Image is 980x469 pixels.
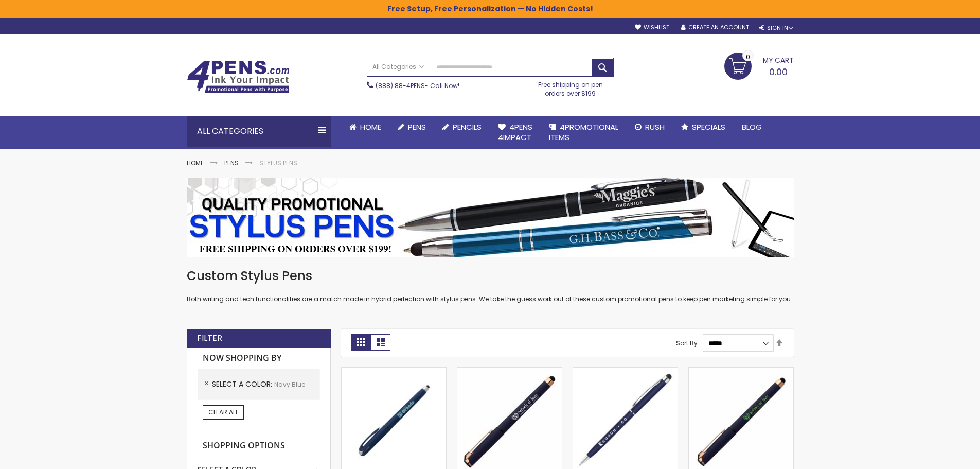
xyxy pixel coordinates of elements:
span: 4PROMOTIONAL ITEMS [549,121,618,143]
h1: Custom Stylus Pens [187,268,794,284]
span: Blog [742,121,762,132]
a: Specials [673,116,734,138]
span: Specials [692,121,725,132]
a: 0.00 0 [724,53,794,78]
span: Pens [408,121,426,132]
a: Minnelli Softy Pen with Stylus - Laser Engraved-Navy Blue [573,367,678,376]
span: Clear All [208,408,238,416]
strong: Grid [351,334,371,351]
div: All Categories [187,116,331,147]
a: Home [341,116,389,138]
strong: Now Shopping by [198,348,320,369]
span: All Categories [372,63,424,71]
a: 4PROMOTIONALITEMS [541,116,627,149]
span: 0.00 [769,65,788,78]
span: Rush [645,121,665,132]
a: Clear All [203,405,244,420]
a: Pens [224,159,239,167]
a: Home [187,159,204,167]
strong: Stylus Pens [259,159,297,167]
a: Cyber Stylus 0.7mm Fine Point Gel Grip Pen-Navy Blue [342,367,446,376]
strong: Filter [197,333,222,344]
div: Sign In [759,24,793,32]
a: Create an Account [681,24,749,31]
a: Pens [389,116,434,138]
span: Select A Color [212,379,274,389]
span: - Call Now! [376,81,459,90]
span: 4Pens 4impact [498,121,532,143]
a: 4Pens4impact [490,116,541,149]
a: Islander Softy Rose Gold Gel Pen with Stylus - ColorJet Imprint-Navy Blue [689,367,793,376]
img: Stylus Pens [187,178,794,257]
label: Sort By [676,339,698,348]
div: Free shipping on pen orders over $199 [527,77,614,97]
a: (888) 88-4PENS [376,81,425,90]
a: Rush [627,116,673,138]
span: Pencils [453,121,482,132]
a: Blog [734,116,770,138]
div: Both writing and tech functionalities are a match made in hybrid perfection with stylus pens. We ... [187,268,794,303]
span: Navy Blue [274,380,305,389]
a: Wishlist [635,24,669,31]
a: Pencils [434,116,490,138]
span: 0 [746,52,750,62]
img: 4Pens Custom Pens and Promotional Products [187,60,290,93]
span: Home [360,121,381,132]
a: Islander Softy Rose Gold Gel Pen with Stylus-Navy Blue [457,367,562,376]
strong: Shopping Options [198,435,320,457]
a: All Categories [367,58,429,75]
